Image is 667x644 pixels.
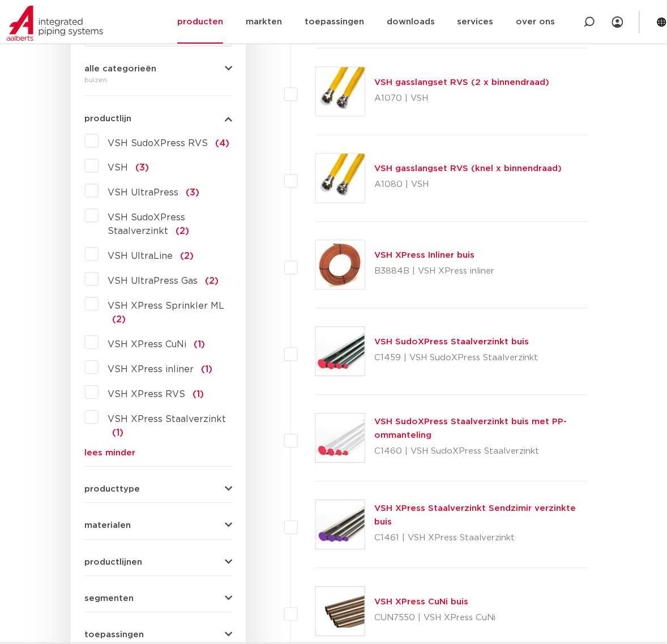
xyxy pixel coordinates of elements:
[112,429,123,438] span: (1)
[186,189,199,198] span: (3)
[374,263,494,281] p: B3884B | VSH XPress inliner
[84,65,232,73] button: alle categorieën
[316,327,365,376] img: Thumbnail for VSH SudoXPress Staalverzinkt buis
[316,501,365,549] img: Thumbnail for VSH XPress Staalverzinkt Sendzimir verzinkte buis
[108,340,186,349] span: VSH XPress CuNi
[84,114,232,123] button: productlijn
[84,65,156,73] span: alle categorieën
[108,139,208,148] span: VSH SudoXPress RVS
[84,631,232,639] button: toepassingen
[316,414,365,463] img: Thumbnail for VSH SudoXPress Staalverzinkt buis met PP-ommanteling
[84,449,232,458] a: lees minder
[201,365,212,374] span: (1)
[84,595,134,603] span: segmenten
[112,315,126,325] span: (2)
[374,89,549,108] p: A1070 | VSH
[374,176,562,194] p: A1080 | VSH
[180,252,194,261] span: (2)
[84,558,232,567] button: productlijnen
[374,598,468,607] a: VSH XPress CuNi buis
[84,522,232,530] button: materialen
[108,252,173,261] span: VSH UltraLine
[215,139,229,148] span: (4)
[205,277,219,286] span: (2)
[108,302,224,311] span: VSH XPress Sprinkler ML
[316,67,365,116] img: Thumbnail for VSH gasslangset RVS (2 x binnendraad)
[84,114,131,123] span: productlijn
[374,165,562,173] a: VSH gasslangset RVS (knel x binnendraad)
[374,338,529,347] a: VSH SudoXPress Staalverzinkt buis
[374,530,588,548] p: C1461 | VSH XPress Staalverzinkt
[374,609,495,628] p: CUN7550 | VSH XPress CuNi
[194,340,205,349] span: (1)
[374,418,567,440] a: VSH SudoXPress Staalverzinkt buis met PP-ommanteling
[108,390,185,399] span: VSH XPress RVS
[135,164,149,173] span: (3)
[108,214,185,236] span: VSH SudoXPress Staalverzinkt
[108,415,226,424] span: VSH XPress Staalverzinkt
[316,241,365,289] img: Thumbnail for VSH XPress Inliner buis
[84,485,232,494] button: producttype
[108,189,178,198] span: VSH UltraPress
[84,522,131,530] span: materialen
[108,164,128,173] span: VSH
[374,251,474,260] a: VSH XPress Inliner buis
[108,277,198,286] span: VSH UltraPress Gas
[108,365,194,374] span: VSH XPress inliner
[176,227,189,236] span: (2)
[84,558,142,567] span: productlijnen
[374,443,588,461] p: C1460 | VSH SudoXPress Staalverzinkt
[316,587,365,636] img: Thumbnail for VSH XPress CuNi buis
[84,595,232,603] button: segmenten
[374,78,549,87] a: VSH gasslangset RVS (2 x binnendraad)
[193,390,204,399] span: (1)
[84,73,232,87] div: buizen
[316,154,365,203] img: Thumbnail for VSH gasslangset RVS (knel x binnendraad)
[84,485,140,494] span: producttype
[374,505,576,527] a: VSH XPress Staalverzinkt Sendzimir verzinkte buis
[84,631,144,639] span: toepassingen
[374,349,538,368] p: C1459 | VSH SudoXPress Staalverzinkt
